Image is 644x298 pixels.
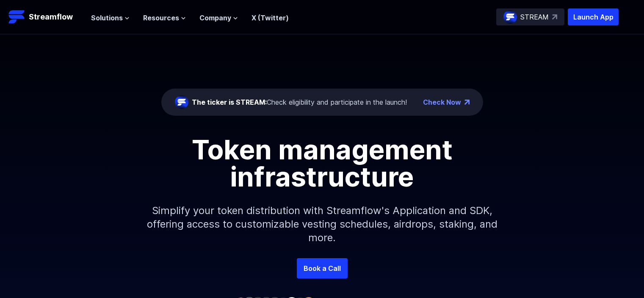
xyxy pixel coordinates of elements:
span: Resources [143,13,179,23]
button: Company [199,13,238,23]
img: top-right-arrow.svg [552,14,557,19]
h1: Token management infrastructure [132,136,513,190]
a: STREAM [496,8,564,25]
div: Check eligibility and participate in the launch! [192,97,407,107]
img: top-right-arrow.png [464,100,470,105]
button: Solutions [91,13,130,23]
span: The ticker is STREAM: [192,98,267,106]
a: X (Twitter) [252,14,289,22]
p: Streamflow [29,11,73,23]
a: Check Now [423,97,461,107]
img: streamflow-logo-circle.png [175,95,188,109]
p: STREAM [520,12,549,22]
span: Company [199,13,231,23]
span: Solutions [91,13,123,23]
p: Simplify your token distribution with Streamflow's Application and SDK, offering access to custom... [140,190,504,258]
a: Streamflow [8,8,83,25]
button: Launch App [568,8,619,25]
a: Book a Call [297,258,348,279]
img: streamflow-logo-circle.png [503,10,517,24]
img: Streamflow Logo [8,8,25,25]
button: Resources [143,13,186,23]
